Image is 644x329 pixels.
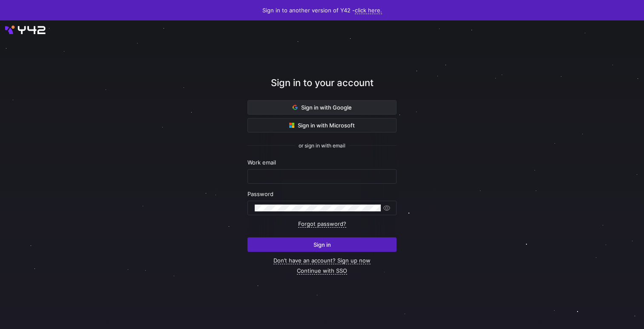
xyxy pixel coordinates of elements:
[297,267,347,274] a: Continue with SSO
[247,159,276,166] span: Work email
[247,76,397,100] div: Sign in to your account
[247,237,397,252] button: Sign in
[289,122,355,129] span: Sign in with Microsoft
[247,190,273,197] span: Password
[293,104,352,111] span: Sign in with Google
[247,118,397,133] button: Sign in with Microsoft
[313,241,331,248] span: Sign in
[299,143,345,149] span: or sign in with email
[298,220,346,228] a: Forgot password?
[273,257,371,264] a: Don’t have an account? Sign up now
[247,100,397,115] button: Sign in with Google
[355,7,382,14] a: click here.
